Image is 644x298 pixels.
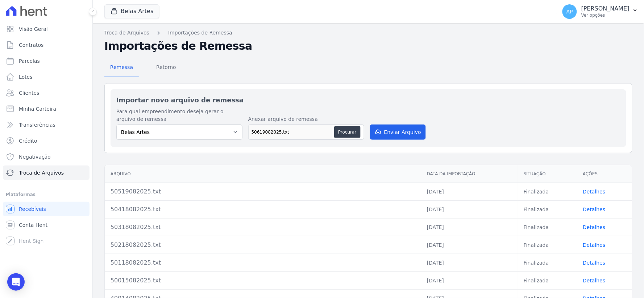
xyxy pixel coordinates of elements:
span: Transferências [19,121,55,128]
button: Belas Artes [104,4,159,18]
span: Negativação [19,153,51,160]
a: Negativação [3,150,90,164]
div: 50519082025.txt [111,187,415,196]
div: 50318082025.txt [111,223,415,232]
div: Plataformas [6,190,87,199]
th: Data da Importação [421,165,518,183]
div: 50015082025.txt [111,276,415,285]
span: Remessa [106,60,137,74]
p: Ver opções [581,12,630,18]
a: Detalhes [583,189,606,195]
th: Ações [577,165,632,183]
span: Crédito [19,137,37,144]
a: Visão Geral [3,22,90,36]
td: Finalizada [518,272,577,289]
span: Minha Carteira [19,105,56,113]
label: Anexar arquivo de remessa [248,115,364,123]
a: Detalhes [583,207,606,212]
span: Conta Hent [19,221,47,229]
span: Retorno [152,60,180,74]
div: 50218082025.txt [111,241,415,249]
span: Lotes [19,73,33,81]
a: Clientes [3,86,90,100]
span: Parcelas [19,57,40,65]
a: Parcelas [3,54,90,68]
td: [DATE] [421,183,518,200]
td: [DATE] [421,236,518,254]
div: 50418082025.txt [111,205,415,214]
a: Importações de Remessa [168,29,232,37]
td: Finalizada [518,254,577,272]
span: Recebíveis [19,205,46,213]
td: [DATE] [421,254,518,272]
span: Contratos [19,41,43,49]
div: Open Intercom Messenger [7,273,25,291]
a: Detalhes [583,260,606,266]
td: [DATE] [421,218,518,236]
a: Detalhes [583,224,606,230]
th: Situação [518,165,577,183]
nav: Breadcrumb [104,29,632,37]
a: Transferências [3,118,90,132]
td: Finalizada [518,183,577,200]
a: Lotes [3,70,90,84]
th: Arquivo [105,165,421,183]
a: Retorno [150,58,182,77]
td: Finalizada [518,218,577,236]
a: Troca de Arquivos [3,166,90,180]
h2: Importar novo arquivo de remessa [116,95,620,105]
td: [DATE] [421,200,518,218]
p: [PERSON_NAME] [581,5,630,12]
button: Procurar [334,126,360,138]
label: Para qual empreendimento deseja gerar o arquivo de remessa [116,108,242,123]
a: Recebíveis [3,202,90,216]
a: Minha Carteira [3,102,90,116]
a: Detalhes [583,278,606,283]
a: Remessa [104,58,139,77]
div: 50118082025.txt [111,258,415,267]
span: Visão Geral [19,25,48,33]
h2: Importações de Remessa [104,40,632,53]
a: Crédito [3,134,90,148]
span: Troca de Arquivos [19,169,64,176]
a: Contratos [3,38,90,52]
td: [DATE] [421,272,518,289]
a: Conta Hent [3,218,90,232]
button: AP [PERSON_NAME] Ver opções [557,1,644,22]
button: Enviar Arquivo [370,124,426,140]
td: Finalizada [518,236,577,254]
span: Clientes [19,89,39,97]
a: Detalhes [583,242,606,248]
td: Finalizada [518,200,577,218]
span: AP [566,9,573,14]
a: Troca de Arquivos [104,29,149,37]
